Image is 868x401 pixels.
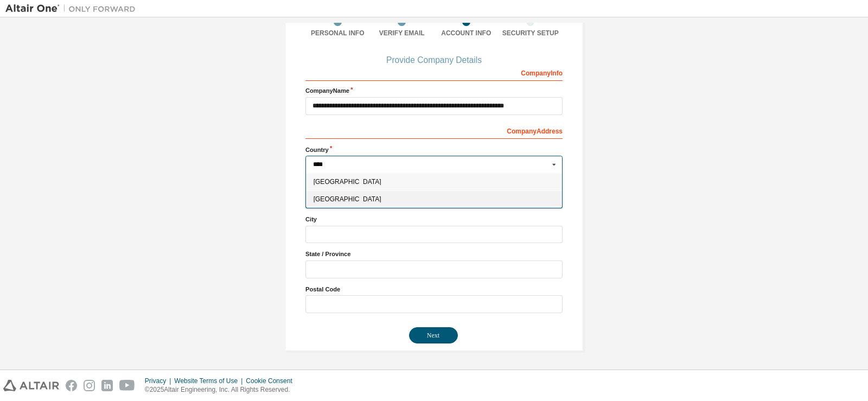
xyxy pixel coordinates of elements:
[305,57,563,63] div: Provide Company Details
[66,380,77,391] img: facebook.svg
[434,29,499,37] div: Account Info
[3,380,59,391] img: altair_logo.svg
[409,327,458,343] button: Next
[370,29,435,37] div: Verify Email
[305,250,563,258] label: State / Province
[174,377,246,385] div: Website Terms of Use
[84,380,95,391] img: instagram.svg
[145,385,299,394] p: © 2025 Altair Engineering, Inc. All Rights Reserved.
[246,377,298,385] div: Cookie Consent
[305,215,563,224] label: City
[499,29,563,37] div: Security Setup
[305,285,563,294] label: Postal Code
[314,196,555,202] span: [GEOGRAPHIC_DATA]
[314,179,555,185] span: [GEOGRAPHIC_DATA]
[305,86,563,95] label: Company Name
[305,145,563,154] label: Country
[101,380,113,391] img: linkedin.svg
[305,29,370,37] div: Personal Info
[305,122,563,139] div: Company Address
[305,63,563,81] div: Company Info
[5,3,141,14] img: Altair One
[119,380,135,391] img: youtube.svg
[145,377,174,385] div: Privacy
